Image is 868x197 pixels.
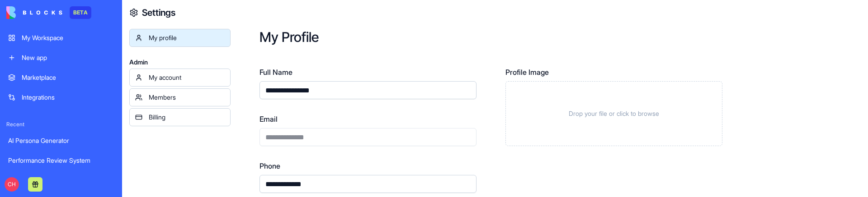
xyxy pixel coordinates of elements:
div: Integrations [22,93,114,102]
label: Email [259,114,476,124]
div: AI Persona Generator [8,136,114,145]
div: Marketplace [22,73,114,82]
span: Drop your file or click to browse [569,109,659,118]
img: logo [6,6,62,19]
a: Billing [129,108,231,126]
label: Full Name [259,67,476,78]
a: My account [129,69,231,87]
div: Members [149,93,225,102]
div: My profile [149,33,225,42]
a: Integrations [3,88,119,106]
a: Members [129,88,231,106]
div: Drop your file or click to browse [505,81,722,146]
span: Admin [129,58,231,67]
div: BETA [70,6,91,19]
span: CH [5,177,19,192]
a: New app [3,49,119,67]
a: Performance Review System [3,151,119,170]
div: Performance Review System [8,156,114,165]
div: My account [149,73,225,82]
h2: My Profile [259,29,839,45]
div: New app [22,53,114,62]
span: Recent [3,121,119,128]
label: Phone [259,160,476,171]
div: Billing [149,113,225,122]
a: Marketplace [3,69,119,87]
a: My profile [129,29,231,47]
div: My Workspace [22,33,114,42]
a: My Workspace [3,29,119,47]
h4: Settings [142,6,175,19]
a: AI Persona Generator [3,132,119,150]
a: BETA [6,6,91,19]
label: Profile Image [505,67,722,78]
